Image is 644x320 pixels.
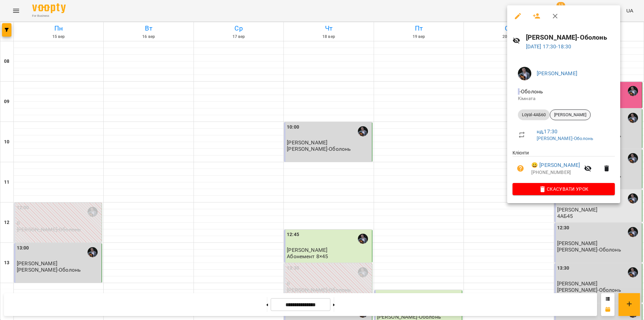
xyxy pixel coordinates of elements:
[537,128,557,135] a: нд , 17:30
[518,185,609,193] span: Скасувати Урок
[526,43,572,50] a: [DATE] 17:30-18:30
[513,161,529,177] button: Візит ще не сплачено. Додати оплату?
[531,161,580,169] a: 😀 [PERSON_NAME]
[518,112,550,118] span: Loyal-4АБ60
[518,67,531,80] img: d409717b2cc07cfe90b90e756120502c.jpg
[531,169,580,176] p: [PHONE_NUMBER]
[537,136,593,141] a: [PERSON_NAME]-Оболонь
[513,149,615,183] ul: Клієнти
[550,109,591,120] div: [PERSON_NAME]
[537,70,577,77] a: [PERSON_NAME]
[526,32,615,43] h6: [PERSON_NAME]-Оболонь
[513,183,615,195] button: Скасувати Урок
[518,88,544,95] span: - Оболонь
[518,95,609,102] p: Кімната
[550,112,590,118] span: [PERSON_NAME]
